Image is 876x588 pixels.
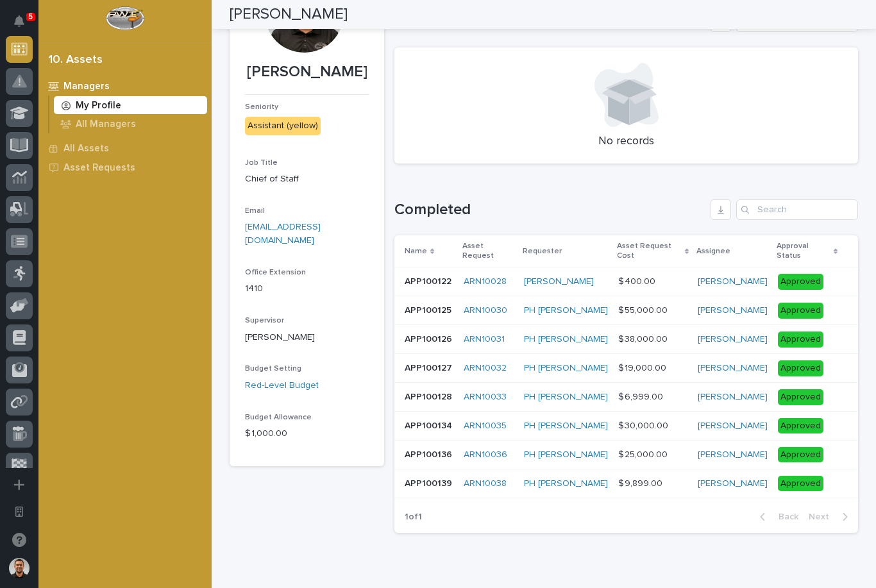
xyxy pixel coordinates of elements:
a: ARN10028 [464,276,507,287]
p: Name [405,244,427,258]
a: [PERSON_NAME] [698,392,768,403]
p: 1 of 1 [394,501,432,533]
p: Welcome 👋 [13,51,233,72]
p: $ 55,000.00 [618,303,670,316]
span: Job Title [245,159,278,167]
p: $ 6,999.00 [618,389,666,403]
p: $ 30,000.00 [618,418,671,432]
a: ARN10031 [464,334,505,345]
tr: APP100134APP100134 ARN10035 PH [PERSON_NAME] $ 30,000.00$ 30,000.00 [PERSON_NAME] Approved [394,412,858,441]
a: PH [PERSON_NAME] [524,449,608,460]
a: [PERSON_NAME] [698,276,768,287]
p: All Managers [76,119,136,130]
span: Seniority [245,103,278,111]
a: [PERSON_NAME] [698,478,768,489]
div: Assistant (yellow) [245,117,321,135]
p: APP100125 [405,303,454,316]
p: Asset Request [462,239,515,263]
span: Budget Allowance [245,414,312,421]
p: APP100134 [405,418,455,432]
p: Asset Requests [63,162,135,174]
div: 📖 [13,208,23,218]
p: [PERSON_NAME] [245,331,369,344]
button: Open support chat [6,526,33,553]
h1: Completed [394,201,705,219]
a: PH [PERSON_NAME] [524,478,608,489]
a: ARN10032 [464,363,507,374]
div: Notifications5 [16,15,33,36]
a: ARN10038 [464,478,507,489]
p: [PERSON_NAME] [245,63,369,81]
a: [PERSON_NAME] [698,305,768,316]
a: PH [PERSON_NAME] [524,421,608,432]
tr: APP100127APP100127 ARN10032 PH [PERSON_NAME] $ 19,000.00$ 19,000.00 [PERSON_NAME] Approved [394,354,858,383]
tr: APP100126APP100126 ARN10031 PH [PERSON_NAME] $ 38,000.00$ 38,000.00 [PERSON_NAME] Approved [394,325,858,354]
a: Managers [38,76,212,96]
p: Managers [63,81,110,92]
a: All Assets [38,139,212,158]
a: [PERSON_NAME] [524,276,594,287]
a: ARN10033 [464,392,507,403]
div: Approved [778,418,823,434]
tr: APP100139APP100139 ARN10038 PH [PERSON_NAME] $ 9,899.00$ 9,899.00 [PERSON_NAME] Approved [394,469,858,498]
a: Powered byPylon [90,237,155,248]
span: Next [809,511,837,523]
p: $ 25,000.00 [618,447,670,460]
a: ARN10035 [464,421,507,432]
p: Assignee [696,244,730,258]
div: Approved [778,476,823,492]
p: All Assets [63,143,109,155]
tr: APP100136APP100136 ARN10036 PH [PERSON_NAME] $ 25,000.00$ 25,000.00 [PERSON_NAME] Approved [394,441,858,469]
p: $ 400.00 [618,274,658,287]
button: Start new chat [218,147,233,162]
a: Red-Level Budget [245,379,319,392]
div: Approved [778,332,823,348]
div: Approved [778,389,823,405]
input: Clear [33,103,212,117]
a: PH [PERSON_NAME] [524,392,608,403]
span: Office Extension [245,269,306,276]
button: users-avatar [6,555,33,582]
span: Email [245,207,265,215]
div: Approved [778,274,823,290]
h2: [PERSON_NAME] [230,5,348,24]
a: 📖Help Docs [8,201,75,224]
span: Help Docs [26,206,70,219]
img: Workspace Logo [106,6,144,30]
div: Start new chat [44,143,210,156]
p: No records [410,135,843,149]
a: [PERSON_NAME] [698,334,768,345]
p: Chief of Staff [245,172,369,186]
p: APP100139 [405,476,455,489]
a: [PERSON_NAME] [698,363,768,374]
p: APP100127 [405,360,455,374]
button: Add a new app... [6,471,33,498]
p: Asset Request Cost [617,239,682,263]
span: Supervisor [245,317,284,324]
p: Requester [523,244,562,258]
a: All Managers [49,115,212,133]
div: We're available if you need us! [44,156,162,166]
div: Approved [778,360,823,376]
p: 1410 [245,282,369,296]
a: [EMAIL_ADDRESS][DOMAIN_NAME] [245,223,321,245]
div: Approved [778,303,823,319]
span: Pylon [128,238,155,248]
button: Back [750,511,804,523]
button: Notifications [6,8,33,35]
img: Stacker [13,13,38,38]
div: Approved [778,447,823,463]
span: Back [771,511,798,523]
p: APP100128 [405,389,455,403]
p: $ 19,000.00 [618,360,669,374]
p: APP100136 [405,447,455,460]
input: Search [736,199,858,220]
a: PH [PERSON_NAME] [524,305,608,316]
p: $ 38,000.00 [618,332,670,345]
a: [PERSON_NAME] [698,449,768,460]
a: ARN10030 [464,305,507,316]
tr: APP100122APP100122 ARN10028 [PERSON_NAME] $ 400.00$ 400.00 [PERSON_NAME] Approved [394,267,858,296]
img: 1736555164131-43832dd5-751b-4058-ba23-39d91318e5a0 [13,143,36,166]
p: 5 [28,12,33,21]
